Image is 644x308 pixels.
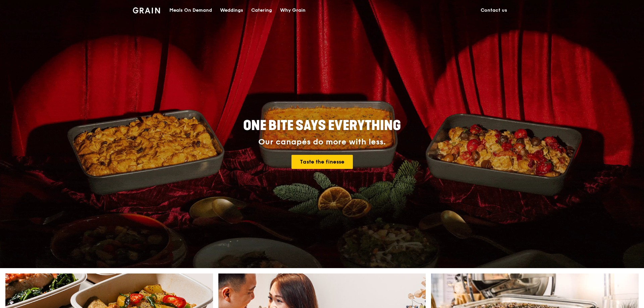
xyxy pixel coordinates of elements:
[220,0,243,20] div: Weddings
[291,155,353,169] a: Taste the finesse
[243,118,401,134] span: ONE BITE SAYS EVERYTHING
[216,0,247,20] a: Weddings
[276,0,310,20] a: Why Grain
[280,0,306,20] div: Why Grain
[133,7,160,13] img: Grain
[169,0,212,20] div: Meals On Demand
[251,0,272,20] div: Catering
[247,0,276,20] a: Catering
[477,0,511,20] a: Contact us
[201,137,443,147] div: Our canapés do more with less.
